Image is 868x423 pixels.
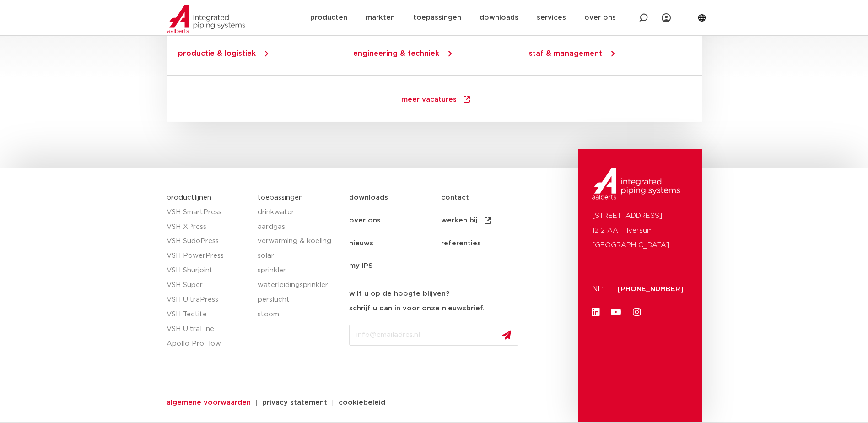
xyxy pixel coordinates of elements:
[349,305,485,312] strong: schrijf u dan in voor onze nieuwsbrief.
[167,278,249,293] a: VSH Super
[349,209,441,232] a: over ons
[441,209,533,232] a: werken bij
[349,255,441,277] a: my IPS
[167,220,249,234] a: VSH XPress
[258,263,340,278] a: sprinkler
[592,209,688,253] p: [STREET_ADDRESS] 1212 AA Hilversum [GEOGRAPHIC_DATA]
[167,263,249,278] a: VSH Shurjoint
[349,186,441,209] a: downloads
[441,232,533,255] a: referenties
[258,220,340,234] a: aardgas
[167,293,249,307] a: VSH UltraPress
[339,399,385,406] span: cookiebeleid
[167,322,249,336] a: VSH UltraLine
[258,194,303,201] a: toepassingen
[167,205,249,220] a: VSH SmartPress
[353,50,439,57] a: engineering & techniek
[160,399,258,406] a: algemene voorwaarden
[349,325,518,346] input: info@emailadres.nl
[178,50,256,57] a: productie & logistiek
[258,278,340,293] a: waterleidingsprinkler
[167,336,249,351] a: Apollo ProFlow
[383,87,490,113] a: meer vacatures
[167,234,249,249] a: VSH SudoPress
[258,249,340,263] a: solar
[167,249,249,263] a: VSH PowerPress
[349,186,574,278] nav: Menu
[401,96,457,105] span: meer vacatures
[258,293,340,307] a: perslucht
[258,205,340,220] a: drinkwater
[255,399,334,406] a: privacy statement
[349,232,441,255] a: nieuws
[528,50,602,57] a: staf & management
[592,282,607,297] p: NL:
[349,353,488,389] iframe: reCAPTCHA
[167,399,251,406] span: algemene voorwaarden
[349,290,449,297] strong: wilt u op de hoogte blijven?
[167,307,249,322] a: VSH Tectite
[618,286,684,293] a: [PHONE_NUMBER]
[258,234,340,249] a: verwarming & koeling
[167,194,211,201] a: productlijnen
[332,399,392,406] a: cookiebeleid
[262,399,327,406] span: privacy statement
[502,330,511,340] img: send.svg
[441,186,533,209] a: contact
[258,307,340,322] a: stoom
